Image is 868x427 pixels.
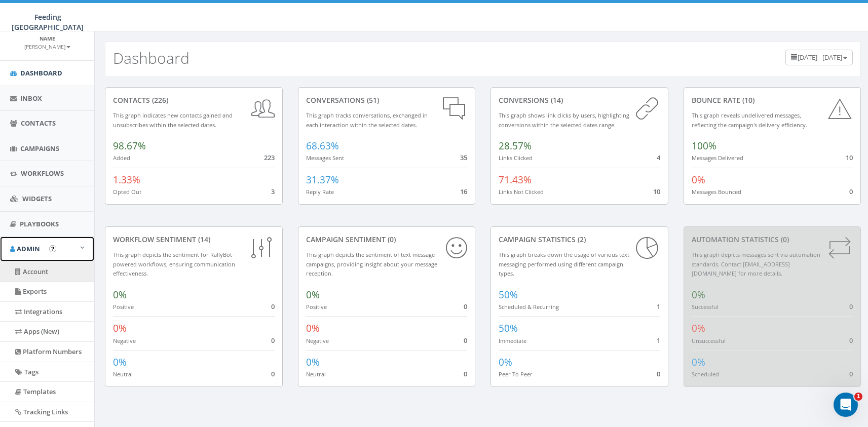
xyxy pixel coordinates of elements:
small: Positive [306,303,327,310]
span: 0% [113,288,127,301]
span: Feeding [GEOGRAPHIC_DATA] [12,12,84,32]
small: Immediate [499,337,526,344]
span: 1 [854,393,862,401]
div: Campaign Sentiment [306,235,468,245]
small: Peer To Peer [499,370,533,378]
button: Open In-App Guide [49,245,56,252]
span: 50% [499,322,518,335]
div: contacts [113,95,275,105]
small: Messages Delivered [692,154,743,162]
small: [PERSON_NAME] [24,43,70,50]
span: 0 [271,302,275,311]
span: 100% [692,139,716,152]
span: 0 [464,336,467,345]
span: 28.57% [499,139,532,152]
small: Unsuccessful [692,337,726,344]
span: 223 [264,153,275,162]
div: Workflow Sentiment [113,235,275,245]
div: conversations [306,95,468,105]
small: This graph depicts the sentiment for RallyBot-powered workflows, ensuring communication effective... [113,251,235,277]
small: Scheduled [692,370,719,378]
span: Contacts [21,119,56,128]
small: Neutral [306,370,326,378]
span: Admin [17,244,40,253]
span: 0 [464,302,467,311]
span: 68.63% [306,139,339,152]
span: 16 [460,187,467,196]
small: Negative [113,337,136,344]
small: Links Clicked [499,154,533,162]
small: Messages Sent [306,154,344,162]
span: 1 [657,336,660,345]
div: Automation Statistics [692,235,853,245]
span: 0% [306,322,320,335]
span: 0% [113,322,127,335]
small: This graph depicts the sentiment of text message campaigns, providing insight about your message ... [306,251,437,277]
span: 4 [657,153,660,162]
span: (2) [576,235,586,244]
small: This graph indicates new contacts gained and unsubscribes within the selected dates. [113,111,233,129]
a: [PERSON_NAME] [24,42,70,51]
span: 31.37% [306,173,339,186]
span: 0 [271,336,275,345]
span: (226) [150,95,168,105]
span: 0% [306,288,320,301]
span: 0 [464,369,467,378]
span: 71.43% [499,173,532,186]
span: 35 [460,153,467,162]
small: Negative [306,337,329,344]
span: 0% [499,356,512,369]
span: 0 [849,187,853,196]
span: (14) [196,235,210,244]
span: 0 [657,369,660,378]
span: 0% [306,356,320,369]
span: Workflows [21,169,64,178]
span: 1 [657,302,660,311]
small: Neutral [113,370,133,378]
span: 98.67% [113,139,146,152]
span: (0) [779,235,789,244]
small: Successful [692,303,719,310]
small: This graph reveals undelivered messages, reflecting the campaign's delivery efficiency. [692,111,807,129]
h2: Dashboard [113,50,190,66]
span: 0% [692,322,705,335]
small: This graph breaks down the usage of various text messaging performed using different campaign types. [499,251,629,277]
span: 3 [271,187,275,196]
span: Widgets [22,194,52,203]
span: 0 [271,369,275,378]
span: Inbox [20,94,42,103]
span: 0 [849,336,853,345]
span: (51) [365,95,379,105]
small: Reply Rate [306,188,334,196]
span: Campaigns [20,144,59,153]
span: (0) [386,235,396,244]
small: Added [113,154,130,162]
span: Dashboard [20,68,62,77]
small: Scheduled & Recurring [499,303,559,310]
iframe: Intercom live chat [834,393,858,417]
small: Opted Out [113,188,141,196]
span: 0% [692,173,705,186]
span: (10) [740,95,754,105]
small: This graph depicts messages sent via automation standards. Contact [EMAIL_ADDRESS][DOMAIN_NAME] f... [692,251,820,277]
span: 0% [692,356,705,369]
span: [DATE] - [DATE] [798,53,842,62]
span: 50% [499,288,518,301]
small: Messages Bounced [692,188,741,196]
span: 0 [849,369,853,378]
span: (14) [549,95,563,105]
small: Links Not Clicked [499,188,544,196]
div: conversions [499,95,660,105]
span: 10 [846,153,853,162]
div: Campaign Statistics [499,235,660,245]
small: Positive [113,303,134,310]
span: 0 [849,302,853,311]
span: Playbooks [20,219,59,228]
small: This graph tracks conversations, exchanged in each interaction within the selected dates. [306,111,428,129]
span: 10 [653,187,660,196]
small: This graph shows link clicks by users, highlighting conversions within the selected dates range. [499,111,629,129]
small: Name [40,35,55,42]
span: 0% [692,288,705,301]
div: Bounce Rate [692,95,853,105]
span: 1.33% [113,173,140,186]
